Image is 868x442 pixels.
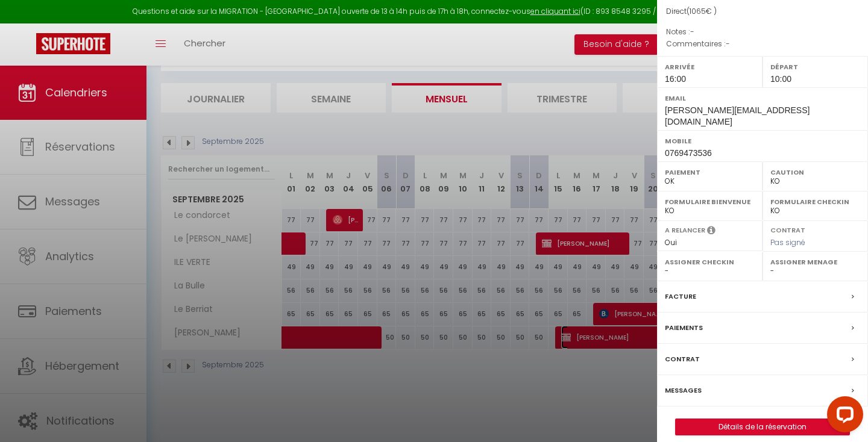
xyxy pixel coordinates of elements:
[707,225,715,238] i: Sélectionner OUI si vous souhaiter envoyer les séquences de messages post-checkout
[665,92,860,104] label: Email
[770,166,860,178] label: Caution
[665,225,705,235] label: A relancer
[666,6,859,17] div: Direct
[690,26,694,37] span: -
[665,196,755,208] label: Formulaire Bienvenue
[665,105,810,126] span: [PERSON_NAME][EMAIL_ADDRESS][DOMAIN_NAME]
[770,61,860,73] label: Départ
[666,26,859,38] p: Notes :
[676,419,849,435] a: Détails de la réservation
[770,256,860,268] label: Assigner Menage
[690,6,706,16] span: 1065
[675,419,850,435] button: Détails de la réservation
[770,196,860,208] label: Formulaire Checkin
[817,391,868,442] iframe: LiveChat chat widget
[665,148,712,158] span: 0769473536
[770,225,805,233] label: Contrat
[666,38,859,50] p: Commentaires :
[665,166,755,178] label: Paiement
[770,237,805,247] span: Pas signé
[665,384,702,397] label: Messages
[665,61,755,73] label: Arrivée
[770,74,791,84] span: 10:00
[665,322,703,334] label: Paiements
[687,6,717,16] span: ( € )
[665,74,686,84] span: 16:00
[665,290,696,303] label: Facture
[726,39,730,49] span: -
[665,256,755,268] label: Assigner Checkin
[665,353,700,366] label: Contrat
[665,135,860,147] label: Mobile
